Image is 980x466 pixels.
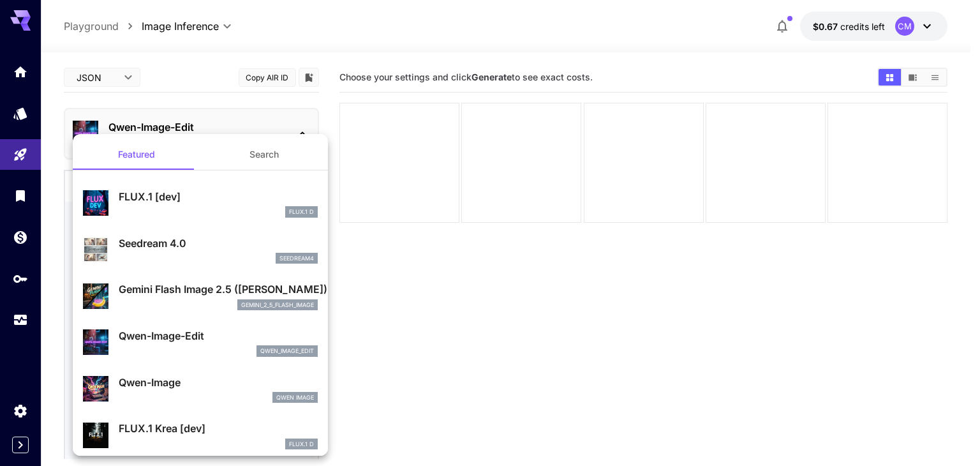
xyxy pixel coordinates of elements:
div: Qwen-Image-Editqwen_image_edit [83,323,318,362]
button: Search [200,139,328,170]
p: Qwen-Image [119,375,318,390]
p: FLUX.1 D [289,207,314,216]
div: FLUX.1 [dev]FLUX.1 D [83,184,318,223]
p: Seedream 4.0 [119,236,318,251]
p: seedream4 [279,254,314,263]
div: Gemini Flash Image 2.5 ([PERSON_NAME])gemini_2_5_flash_image [83,276,318,315]
p: gemini_2_5_flash_image [241,301,314,310]
p: Qwen-Image-Edit [119,328,318,343]
button: Featured [73,139,200,170]
p: Gemini Flash Image 2.5 ([PERSON_NAME]) [119,282,318,297]
div: Qwen-ImageQwen Image [83,370,318,409]
p: FLUX.1 Krea [dev] [119,421,318,436]
div: Seedream 4.0seedream4 [83,230,318,269]
p: FLUX.1 [dev] [119,189,318,204]
div: FLUX.1 Krea [dev]FLUX.1 D [83,416,318,455]
p: Qwen Image [276,393,314,402]
p: FLUX.1 D [289,440,314,449]
p: qwen_image_edit [260,347,314,356]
